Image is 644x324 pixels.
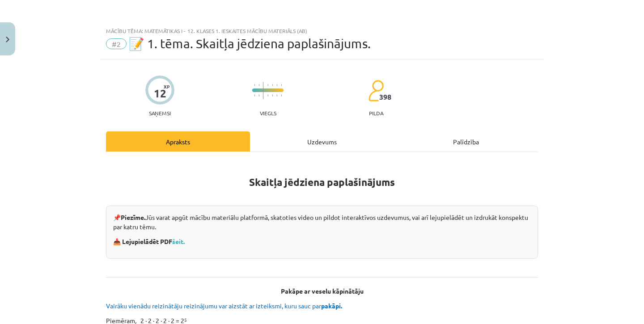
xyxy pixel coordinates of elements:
img: icon-long-line-d9ea69661e0d244f92f715978eff75569469978d946b2353a9bb055b3ed8787d.svg [263,82,264,99]
div: Palīdzība [394,131,538,151]
span: XP [164,84,169,89]
b: pakāpi. [321,302,342,310]
strong: Piezīme. [121,213,145,221]
a: šeit. [172,237,185,245]
img: icon-short-line-57e1e144782c952c97e751825c79c345078a6d821885a25fce030b3d8c18986b.svg [258,94,259,97]
span: Vairāku vienādu reizinātāju reizinājumu var aizstāt ar izteiksmi, kuru sauc par [106,302,343,310]
img: icon-short-line-57e1e144782c952c97e751825c79c345078a6d821885a25fce030b3d8c18986b.svg [258,84,259,86]
img: icon-short-line-57e1e144782c952c97e751825c79c345078a6d821885a25fce030b3d8c18986b.svg [267,94,268,97]
img: icon-short-line-57e1e144782c952c97e751825c79c345078a6d821885a25fce030b3d8c18986b.svg [254,94,255,97]
p: Viegls [260,110,276,116]
b: Pakāpe ar veselu kāpinātāju [281,287,364,295]
img: icon-short-line-57e1e144782c952c97e751825c79c345078a6d821885a25fce030b3d8c18986b.svg [281,94,282,97]
img: icon-short-line-57e1e144782c952c97e751825c79c345078a6d821885a25fce030b3d8c18986b.svg [254,84,255,86]
p: Saņemsi [145,110,174,116]
img: students-c634bb4e5e11cddfef0936a35e636f08e4e9abd3cc4e673bd6f9a4125e45ecb1.svg [368,80,384,102]
img: icon-short-line-57e1e144782c952c97e751825c79c345078a6d821885a25fce030b3d8c18986b.svg [267,84,268,86]
img: icon-short-line-57e1e144782c952c97e751825c79c345078a6d821885a25fce030b3d8c18986b.svg [272,94,273,97]
span: 📝 1. tēma. Skaitļa jēdziena paplašinājums. [129,36,371,51]
p: 📌 Jūs varat apgūt mācību materiālu platformā, skatoties video un pildot interaktīvos uzdevumus, v... [113,213,531,231]
div: 12 [154,87,166,100]
div: Uzdevums [250,131,394,151]
img: icon-short-line-57e1e144782c952c97e751825c79c345078a6d821885a25fce030b3d8c18986b.svg [272,84,273,86]
strong: 📥 Lejupielādēt PDF [113,237,186,245]
strong: Skaitļa jēdziena paplašinājums [249,176,395,189]
p: pilda [369,110,383,116]
img: icon-short-line-57e1e144782c952c97e751825c79c345078a6d821885a25fce030b3d8c18986b.svg [276,84,277,86]
div: Apraksts [106,131,250,151]
span: #2 [106,38,127,49]
div: Mācību tēma: Matemātikas i - 12. klases 1. ieskaites mācību materiāls (ab) [106,28,538,34]
sup: 5 [184,316,187,323]
img: icon-short-line-57e1e144782c952c97e751825c79c345078a6d821885a25fce030b3d8c18986b.svg [281,84,282,86]
img: icon-short-line-57e1e144782c952c97e751825c79c345078a6d821885a25fce030b3d8c18986b.svg [276,94,277,97]
span: 398 [379,93,391,101]
img: icon-close-lesson-0947bae3869378f0d4975bcd49f059093ad1ed9edebbc8119c70593378902aed.svg [6,37,9,42]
